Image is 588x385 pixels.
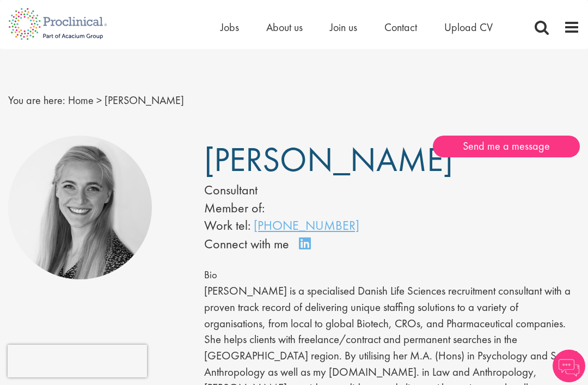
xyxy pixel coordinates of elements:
[254,217,359,234] a: [PHONE_NUMBER]
[220,20,239,34] a: Jobs
[384,20,417,34] a: Contact
[105,93,184,107] span: [PERSON_NAME]
[204,199,265,216] label: Member of:
[444,20,493,34] a: Upload CV
[204,268,217,282] span: Bio
[8,136,152,279] img: Sigrid Jorgensen
[266,20,303,34] a: About us
[330,20,357,34] a: Join us
[553,350,585,382] img: Chatbot
[433,136,580,157] a: Send me a message
[204,181,359,199] div: Consultant
[204,217,250,234] span: Work tel:
[204,138,453,181] span: [PERSON_NAME]
[8,93,65,107] span: You are here:
[68,93,94,107] a: breadcrumb link
[96,93,102,107] span: >
[8,345,147,377] iframe: reCAPTCHA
